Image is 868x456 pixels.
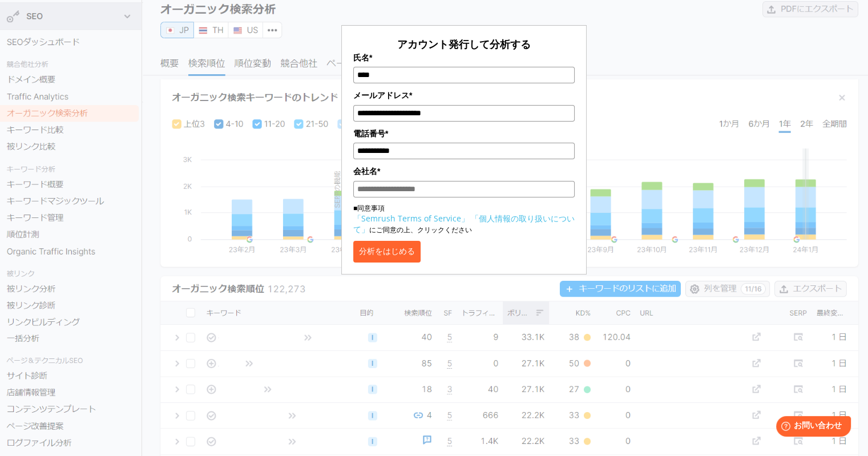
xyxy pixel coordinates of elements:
[353,213,469,224] a: 「Semrush Terms of Service」
[353,127,575,140] label: 電話番号*
[353,241,421,263] button: 分析をはじめる
[353,203,575,235] p: ■同意事項 にご同意の上、クリックください
[353,213,575,235] a: 「個人情報の取り扱いについて」
[397,37,531,51] span: アカウント発行して分析する
[353,89,575,102] label: メールアドレス*
[766,411,855,443] iframe: Help widget launcher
